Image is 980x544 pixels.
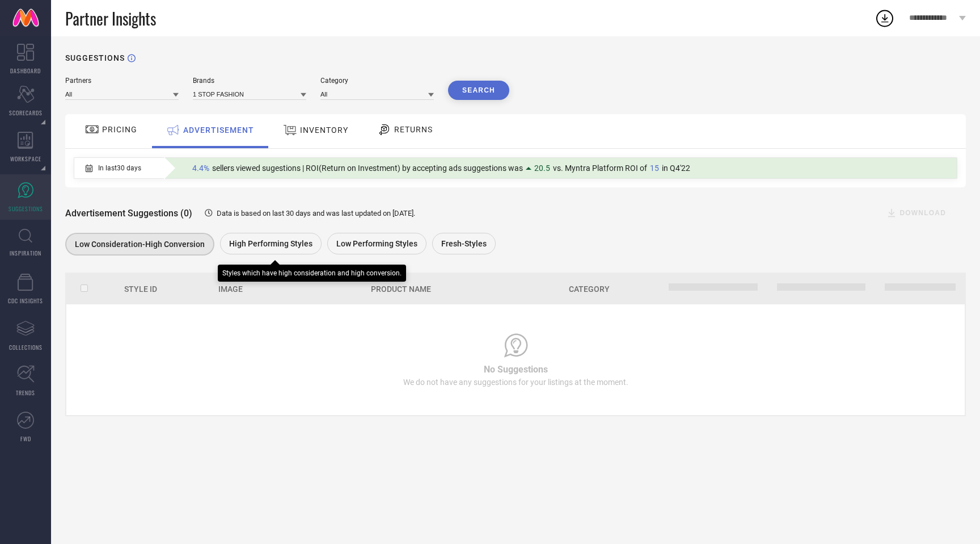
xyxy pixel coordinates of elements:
[20,434,31,443] span: FWD
[875,8,895,28] div: Open download list
[124,284,157,294] span: Style Id
[218,284,243,294] span: Image
[394,125,433,134] span: RETURNS
[10,154,41,163] span: WORKSPACE
[553,164,647,173] span: vs. Myntra Platform ROI of
[300,125,348,135] span: INVENTORY
[9,343,43,351] span: COLLECTIONS
[441,239,487,248] span: Fresh-Styles
[229,239,312,248] span: High Performing Styles
[65,7,156,30] span: Partner Insights
[65,77,179,85] div: Partners
[650,164,659,173] span: 15
[448,81,509,100] button: Search
[484,364,548,375] span: No Suggestions
[403,378,628,387] span: We do not have any suggestions for your listings at the moment.
[222,269,402,277] div: Styles which have high consideration and high conversion.
[98,164,141,172] span: In last 30 days
[320,77,434,85] div: Category
[65,53,125,62] h1: SUGGESTIONS
[8,296,43,305] span: CDC INSIGHTS
[16,388,35,397] span: TRENDS
[193,77,306,85] div: Brands
[9,108,43,117] span: SCORECARDS
[183,125,254,135] span: ADVERTISEMENT
[192,164,209,173] span: 4.4%
[662,164,690,173] span: in Q4'22
[10,66,41,75] span: DASHBOARD
[336,239,417,248] span: Low Performing Styles
[212,164,523,173] span: sellers viewed sugestions | ROI(Return on Investment) by accepting ads suggestions was
[9,204,43,213] span: SUGGESTIONS
[569,284,610,294] span: Category
[534,164,550,173] span: 20.5
[187,161,696,175] div: Percentage of sellers who have viewed suggestions for the current Insight Type
[65,208,192,219] span: Advertisement Suggestions (0)
[75,240,205,249] span: Low Consideration-High Conversion
[217,209,415,217] span: Data is based on last 30 days and was last updated on [DATE] .
[102,125,137,134] span: PRICING
[371,284,431,294] span: Product Name
[10,249,41,257] span: INSPIRATION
